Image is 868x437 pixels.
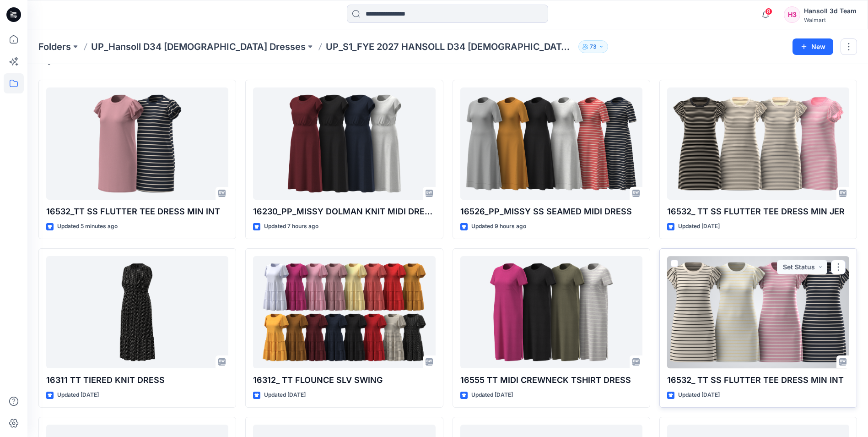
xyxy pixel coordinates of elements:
p: 16532_TT SS FLUTTER TEE DRESS MIN INT [46,205,228,218]
button: New [793,38,833,55]
button: 73 [578,40,608,53]
p: 16311 TT TIERED KNIT DRESS [46,374,228,387]
p: Updated [DATE] [678,390,720,400]
p: Updated 9 hours ago [471,222,526,231]
p: 16555 TT MIDI CREWNECK TSHIRT DRESS [460,374,642,387]
p: Updated [DATE] [678,222,720,231]
a: 16532_TT SS FLUTTER TEE DRESS MIN INT [46,87,228,200]
p: Updated 5 minutes ago [57,222,118,231]
a: 16532_ TT SS FLUTTER TEE DRESS MIN JER [667,87,849,200]
a: 16555 TT MIDI CREWNECK TSHIRT DRESS [460,256,642,368]
p: UP_S1_FYE 2027 HANSOLL D34 [DEMOGRAPHIC_DATA] DRESSES [326,40,575,53]
a: UP_Hansoll D34 [DEMOGRAPHIC_DATA] Dresses [91,40,306,53]
p: 16230_PP_MISSY DOLMAN KNIT MIDI DRESS [253,205,435,218]
p: Updated [DATE] [471,390,513,400]
div: Walmart [804,16,857,23]
a: 16526_PP_MISSY SS SEAMED MIDI DRESS [460,87,642,200]
a: Folders [38,40,71,53]
p: Updated 7 hours ago [264,222,318,231]
p: Updated [DATE] [264,390,306,400]
a: 16311 TT TIERED KNIT DRESS [46,256,228,368]
a: 16532_ TT SS FLUTTER TEE DRESS MIN INT [667,256,849,368]
div: Hansoll 3d Team [804,5,857,16]
p: 16532_ TT SS FLUTTER TEE DRESS MIN JER [667,205,849,218]
p: 73 [590,42,597,52]
p: 16312_ TT FLOUNCE SLV SWING [253,374,435,387]
p: 16532_ TT SS FLUTTER TEE DRESS MIN INT [667,374,849,387]
a: 16230_PP_MISSY DOLMAN KNIT MIDI DRESS [253,87,435,200]
p: Updated [DATE] [57,390,99,400]
p: 16526_PP_MISSY SS SEAMED MIDI DRESS [460,205,642,218]
div: H3 [784,6,800,23]
a: 16312_ TT FLOUNCE SLV SWING [253,256,435,368]
span: 8 [765,8,772,15]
